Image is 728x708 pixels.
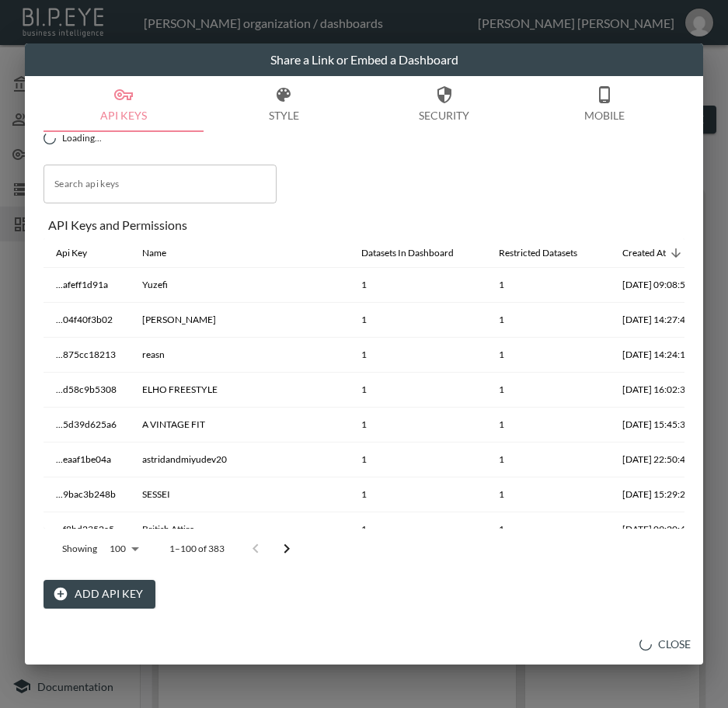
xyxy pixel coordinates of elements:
[610,442,703,477] th: 2025-08-22, 22:50:48
[499,244,597,262] span: Restricted Datasets
[130,373,349,408] th: ELHO FREESTYLE
[62,542,97,555] p: Showing
[349,338,486,373] th: 1
[130,268,349,303] th: Yuzefi
[361,244,474,262] span: Datasets In Dashboard
[361,244,454,262] div: Datasets In Dashboard
[44,338,130,373] th: ...875cc18213
[349,512,486,547] th: 1
[349,477,486,512] th: 1
[44,442,130,477] th: ...eaaf1be04a
[130,303,349,338] th: Lili Curia
[48,217,684,232] div: API Keys and Permissions
[610,268,703,303] th: 2025-09-02, 09:08:52
[610,477,703,512] th: 2025-08-21, 15:29:20
[44,268,130,303] th: ...afeff1d91a
[44,76,204,132] button: API Keys
[486,303,610,338] th: 1
[364,76,524,132] button: Security
[56,244,107,262] span: Api Key
[622,244,686,262] span: Created At
[130,408,349,442] th: A VINTAGE FIT
[349,442,486,477] th: 1
[56,244,87,262] div: Api Key
[25,43,703,76] h2: Share a Link or Embed a Dashboard
[486,477,610,512] th: 1
[486,408,610,442] th: 1
[610,373,703,408] th: 2025-08-27, 16:02:39
[622,244,666,262] div: Created At
[610,512,703,547] th: 2025-08-21, 09:20:43
[169,542,225,555] p: 1–100 of 383
[610,338,703,373] th: 2025-08-28, 14:24:11
[610,408,703,442] th: 2025-08-25, 15:45:35
[103,539,145,559] div: 100
[130,512,349,547] th: British Attire
[349,268,486,303] th: 1
[204,76,364,132] button: Style
[486,512,610,547] th: 1
[130,338,349,373] th: reasn
[486,338,610,373] th: 1
[610,303,703,338] th: 2025-08-28, 14:27:44
[524,76,684,132] button: Mobile
[44,373,130,408] th: ...d58c9b5308
[44,132,684,144] div: Loading...
[44,303,130,338] th: ...04f40f3b02
[486,268,610,303] th: 1
[130,477,349,512] th: SESSEI
[486,373,610,408] th: 1
[130,442,349,477] th: astridandmiyudev20
[349,408,486,442] th: 1
[142,244,166,262] div: Name
[486,442,610,477] th: 1
[44,580,155,609] button: Add API Key
[349,303,486,338] th: 1
[142,244,186,262] span: Name
[44,408,130,442] th: ...5d39d625a6
[349,373,486,408] th: 1
[499,244,577,262] div: Restricted Datasets
[633,630,697,659] button: Close
[44,512,130,547] th: ...f8bd2352a5
[44,477,130,512] th: ...9bac3b248b
[271,533,302,564] button: Go to next page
